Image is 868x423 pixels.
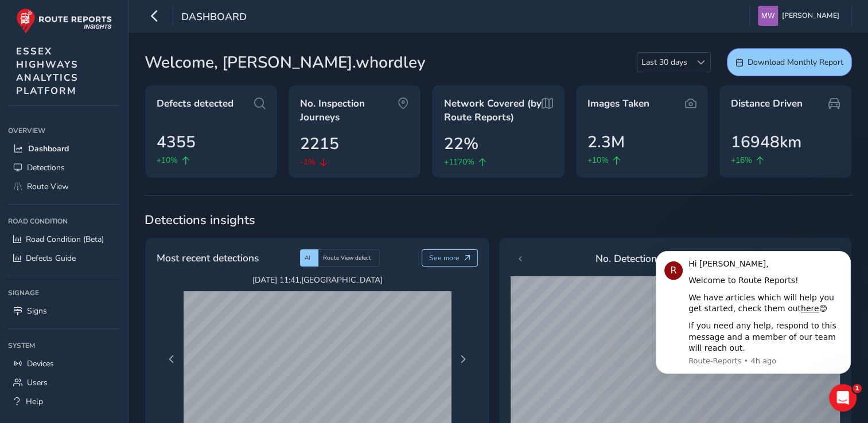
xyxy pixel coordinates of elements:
div: Road Condition [8,213,120,230]
span: +16% [731,154,752,166]
div: AI [300,249,318,267]
span: Signs [27,305,47,316]
a: Defects Guide [8,249,120,268]
span: Road Condition (Beta) [26,234,104,245]
span: 22% [443,132,478,156]
span: Detections [27,162,65,173]
span: +10% [157,154,178,166]
span: Dashboard [181,10,247,26]
span: Most recent detections [157,250,259,265]
button: [PERSON_NAME] [758,6,843,26]
span: Devices [27,358,54,369]
a: Help [8,392,120,411]
span: Dashboard [28,143,69,154]
span: 1 [853,384,862,393]
span: AI [305,254,310,262]
span: Last 30 days [637,53,691,72]
a: Detections [8,158,120,177]
span: Help [26,396,43,407]
span: Distance Driven [731,97,803,111]
div: Route View defect [318,249,380,267]
span: Defects Guide [26,253,76,264]
iframe: Intercom live chat [829,384,857,412]
button: See more [422,249,478,267]
span: Users [27,377,48,388]
span: [PERSON_NAME] [782,6,839,26]
button: Previous Page [164,351,180,367]
span: Network Covered (by Route Reports) [443,97,541,124]
span: No. Detections: Most affected areas [595,251,755,266]
span: 4355 [157,130,196,154]
button: Download Monthly Report [727,48,852,76]
span: -1% [300,156,316,168]
img: rr logo [16,8,112,34]
span: [DATE] 11:41 , [GEOGRAPHIC_DATA] [184,275,451,285]
img: diamond-layout [758,6,778,26]
iframe: Intercom notifications message [639,241,868,381]
button: Next Page [455,351,471,367]
a: Route View [8,177,120,196]
span: See more [429,253,460,263]
span: 16948km [731,130,801,154]
a: Users [8,373,120,392]
span: Defects detected [157,97,233,111]
span: ESSEX HIGHWAYS ANALYTICS PLATFORM [16,45,79,97]
span: 2215 [300,132,339,156]
span: Route View defect [323,254,371,262]
a: Road Condition (Beta) [8,230,120,249]
div: System [8,337,120,354]
a: Devices [8,354,120,373]
a: Dashboard [8,139,120,158]
span: Welcome, [PERSON_NAME].whordley [145,50,426,75]
a: Signs [8,301,120,320]
span: Route View [27,181,69,192]
span: Images Taken [587,97,649,111]
span: 2.3M [587,130,625,154]
span: Detections insights [145,211,852,229]
span: +10% [587,154,609,166]
span: Download Monthly Report [748,57,843,68]
span: +1170% [443,156,474,168]
div: Signage [8,284,120,301]
div: Overview [8,122,120,139]
span: No. Inspection Journeys [300,97,398,124]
